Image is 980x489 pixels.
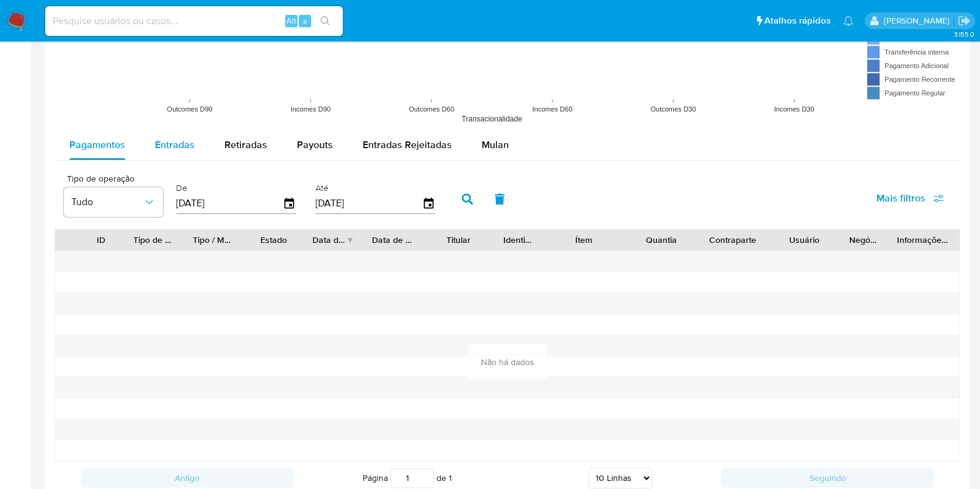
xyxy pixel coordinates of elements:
a: Sair [958,14,971,27]
p: magno.ferreira@mercadopago.com.br [883,15,953,27]
span: s [303,15,307,27]
span: Atalhos rápidos [764,14,831,27]
button: search-icon [312,12,338,30]
a: Notificações [843,15,854,26]
input: Pesquise usuários ou casos... [45,13,343,29]
span: Alt [286,15,296,27]
span: 3.155.0 [953,29,974,39]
